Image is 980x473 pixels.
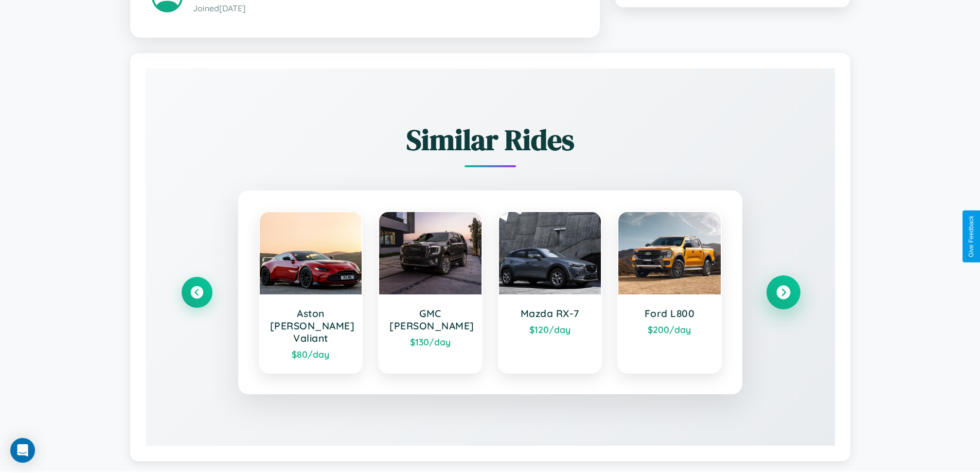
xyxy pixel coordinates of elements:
a: GMC [PERSON_NAME]$130/day [378,211,483,374]
a: Aston [PERSON_NAME] Valiant$80/day [259,211,363,374]
div: $ 80 /day [270,348,352,360]
h3: Ford L800 [629,307,710,320]
h3: Aston [PERSON_NAME] Valiant [270,307,352,344]
h2: Similar Rides [182,120,799,160]
p: Joined [DATE] [193,1,578,16]
div: $ 120 /day [509,324,591,335]
div: $ 200 /day [629,324,710,335]
div: Open Intercom Messenger [10,438,35,463]
div: $ 130 /day [389,336,471,347]
h3: GMC [PERSON_NAME] [389,307,471,332]
a: Ford L800$200/day [617,211,722,374]
a: Mazda RX-7$120/day [498,211,602,374]
h3: Mazda RX-7 [509,307,591,320]
div: Give Feedback [968,216,975,257]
